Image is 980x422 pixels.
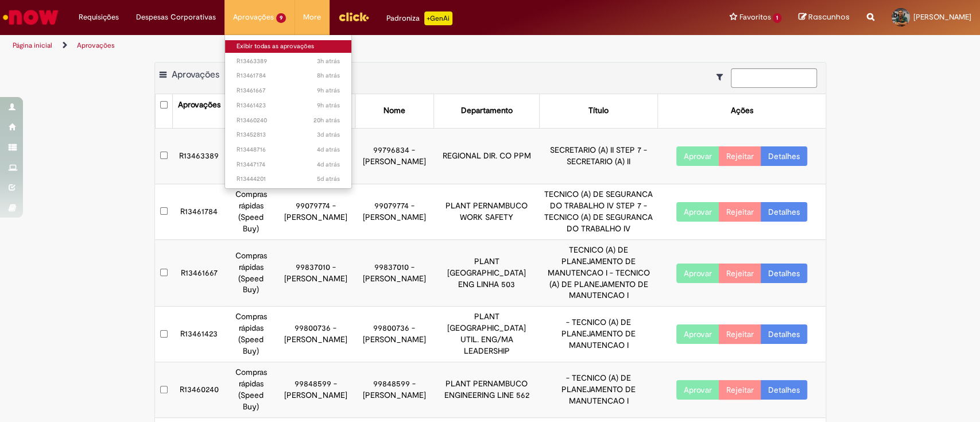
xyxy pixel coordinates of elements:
a: Página inicial [13,41,52,50]
span: 9 [276,13,286,23]
a: Detalhes [761,380,807,400]
time: 27/08/2025 14:35:18 [317,130,340,139]
span: R13452813 [237,130,340,140]
span: 20h atrás [313,116,340,125]
td: 99796834 - [PERSON_NAME] [355,128,433,184]
td: TECNICO (A) DE SEGURANCA DO TRABALHO IV STEP 7 - TECNICO (A) DE SEGURANCA DO TRABALHO IV [540,184,658,239]
a: Aberto R13461667 : [225,84,351,97]
span: Favoritos [739,11,770,23]
img: ServiceNow [1,6,60,29]
button: Aprovar [676,146,719,166]
td: R13461784 [173,184,226,239]
a: Aberto R13448716 : [225,144,351,156]
div: Padroniza [386,11,452,25]
button: Rejeitar [719,146,761,166]
td: 99837010 - [PERSON_NAME] [355,239,433,307]
span: R13463389 [237,57,340,66]
td: SECRETARIO (A) II STEP 7 - SECRETARIO (A) II [540,128,658,184]
button: Aprovar [676,324,719,344]
th: Aprovações [173,94,226,128]
span: Rascunhos [808,11,850,22]
td: 99800736 - [PERSON_NAME] [355,307,433,362]
td: R13461423 [173,307,226,362]
a: Aberto R13452813 : [225,129,351,141]
span: Aprovações [172,69,219,80]
td: - TECNICO (A) DE PLANEJAMENTO DE MANUTENCAO I [540,362,658,418]
a: Aberto R13460240 : [225,114,351,127]
td: R13461667 [173,239,226,307]
td: Compras rápidas (Speed Buy) [226,239,277,307]
td: REGIONAL DIR. CO PPM [433,128,540,184]
td: Compras rápidas (Speed Buy) [226,362,277,418]
td: PLANT PERNAMBUCO WORK SAFETY [433,184,540,239]
button: Rejeitar [719,380,761,400]
td: TECNICO (A) DE PLANEJAMENTO DE MANUTENCAO I - TECNICO (A) DE PLANEJAMENTO DE MANUTENCAO I [540,239,658,307]
a: Aberto R13461784 : [225,69,351,82]
a: Detalhes [761,264,807,283]
td: PLANT [GEOGRAPHIC_DATA] UTIL. ENG/MA LEADERSHIP [433,307,540,362]
a: Aberto R13444201 : [225,173,351,185]
button: Aprovar [676,264,719,283]
div: Título [588,105,609,117]
a: Detalhes [761,324,807,344]
button: Aprovar [676,380,719,400]
span: Despesas Corporativas [136,11,216,23]
span: R13461667 [237,86,340,95]
span: [PERSON_NAME] [913,12,971,22]
span: Requisições [79,11,119,23]
a: Aprovações [77,41,115,50]
div: Aprovações [178,99,220,111]
button: Aprovar [676,202,719,222]
span: 8h atrás [317,71,340,80]
time: 29/08/2025 10:55:58 [317,86,340,95]
td: PLANT [GEOGRAPHIC_DATA] ENG LINHA 503 [433,239,540,307]
span: 9h atrás [317,86,340,95]
time: 29/08/2025 16:19:28 [317,57,340,65]
span: Aprovações [233,11,274,23]
time: 28/08/2025 23:47:52 [313,116,340,125]
span: R13461784 [237,71,340,80]
td: PLANT PERNAMBUCO ENGINEERING LINE 562 [433,362,540,418]
span: R13447174 [237,160,340,169]
td: Compras rápidas (Speed Buy) [226,307,277,362]
a: Detalhes [761,202,807,222]
button: Rejeitar [719,324,761,344]
time: 25/08/2025 13:13:42 [317,175,340,183]
a: Aberto R13447174 : [225,158,351,171]
span: 4d atrás [317,145,340,154]
time: 29/08/2025 11:15:24 [317,71,340,80]
td: 99800736 - [PERSON_NAME] [276,307,355,362]
img: click_logo_yellow_360x200.png [338,8,369,25]
a: Aberto R13463389 : [225,55,351,68]
td: 99079774 - [PERSON_NAME] [355,184,433,239]
p: +GenAi [424,11,452,25]
ul: Trilhas de página [9,35,645,56]
td: Compras rápidas (Speed Buy) [226,184,277,239]
ul: Aprovações [224,34,352,189]
td: R13463389 [173,128,226,184]
span: R13461423 [237,101,340,110]
span: R13444201 [237,175,340,184]
a: Rascunhos [799,12,850,23]
time: 29/08/2025 10:17:19 [317,101,340,110]
td: R13460240 [173,362,226,418]
time: 26/08/2025 14:37:05 [317,145,340,154]
span: 5d atrás [317,175,340,183]
span: 1 [773,13,781,23]
span: 4d atrás [317,160,340,169]
span: 3d atrás [317,130,340,139]
td: 99848599 - [PERSON_NAME] [355,362,433,418]
a: Aberto R13461423 : [225,99,351,112]
div: Ações [730,105,753,117]
a: Exibir todas as aprovações [225,40,351,53]
i: Mostrar filtros para: Suas Solicitações [716,73,729,81]
td: 99079774 - [PERSON_NAME] [276,184,355,239]
td: 99848599 - [PERSON_NAME] [276,362,355,418]
div: Departamento [460,105,512,117]
span: More [303,11,321,23]
a: Detalhes [761,146,807,166]
td: - TECNICO (A) DE PLANEJAMENTO DE MANUTENCAO I [540,307,658,362]
button: Rejeitar [719,202,761,222]
td: 99837010 - [PERSON_NAME] [276,239,355,307]
span: 3h atrás [317,57,340,65]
